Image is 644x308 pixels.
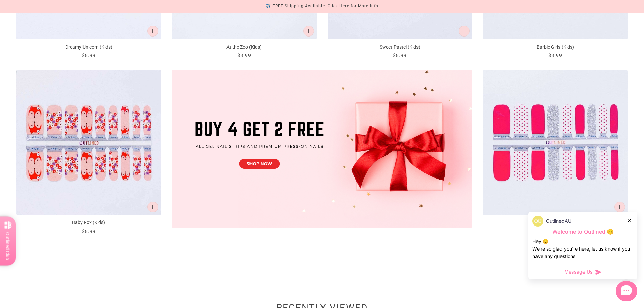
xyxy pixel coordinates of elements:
button: Add to cart [147,26,158,37]
a: Polka Dots (Kids) [483,70,628,235]
p: Polka Dots (Kids) [483,219,628,226]
p: Baby Fox (Kids) [16,219,161,226]
span: $8.99 [237,53,251,58]
img: data:image/png;base64,iVBORw0KGgoAAAANSUhEUgAAACQAAAAkCAYAAADhAJiYAAACJklEQVR4AexUO28TQRice/mFQxI... [532,216,543,227]
div: Hey 😊 We‘re so glad you’re here, let us know if you have any questions. [532,238,633,260]
span: $8.99 [548,53,562,58]
span: $8.99 [82,53,96,58]
button: Add to cart [303,26,314,37]
p: Dreamy Unicorn (Kids) [16,44,161,51]
p: OutlinedAU [546,217,571,225]
p: At the Zoo (Kids) [172,44,316,51]
button: Add to cart [614,202,625,212]
a: Baby Fox (Kids) [16,70,161,235]
button: Add to cart [147,202,158,212]
p: Welcome to Outlined 😊 [532,228,633,235]
span: $8.99 [393,53,407,58]
span: Message Us [564,268,593,275]
p: Sweet Pastel (Kids) [328,44,472,51]
button: Add to cart [459,26,470,37]
div: ✈️ FREE Shipping Available. Click Here for More Info [266,3,378,10]
p: Barbie Girls (Kids) [483,44,628,51]
span: $8.99 [82,229,96,234]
